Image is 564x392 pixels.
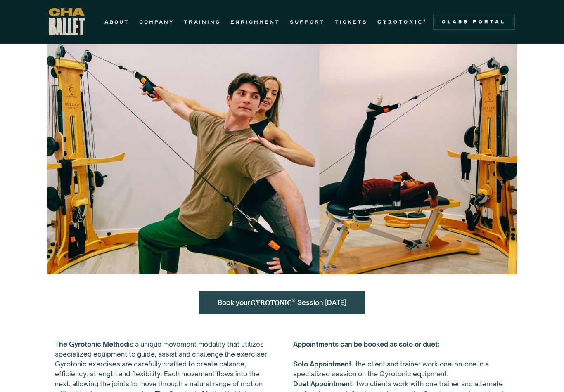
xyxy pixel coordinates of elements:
a: Class Portal [433,14,515,30]
a: ENRICHMENT [230,17,280,27]
a: home [49,8,85,35]
a: TRAINING [184,17,220,27]
a: SUPPORT [290,17,325,27]
div: Class Portal [438,19,510,25]
strong: Duet Appointment [293,380,352,388]
a: COMPANY [139,17,174,27]
strong: Solo Appointment [293,360,351,368]
sup: ® [423,19,428,23]
sup: ® [292,298,296,304]
a: ABOUT [104,17,129,27]
strong: GYROTONIC [377,19,423,25]
a: Book yourGYROTONIC® Session [DATE] [218,298,346,307]
strong: The Gyrotonic Method [55,340,128,348]
strong: GYROTONIC [250,299,297,306]
a: GYROTONIC® [377,17,428,27]
strong: Appointments can be booked as solo or duet: [293,340,439,348]
a: TICKETS [335,17,367,27]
